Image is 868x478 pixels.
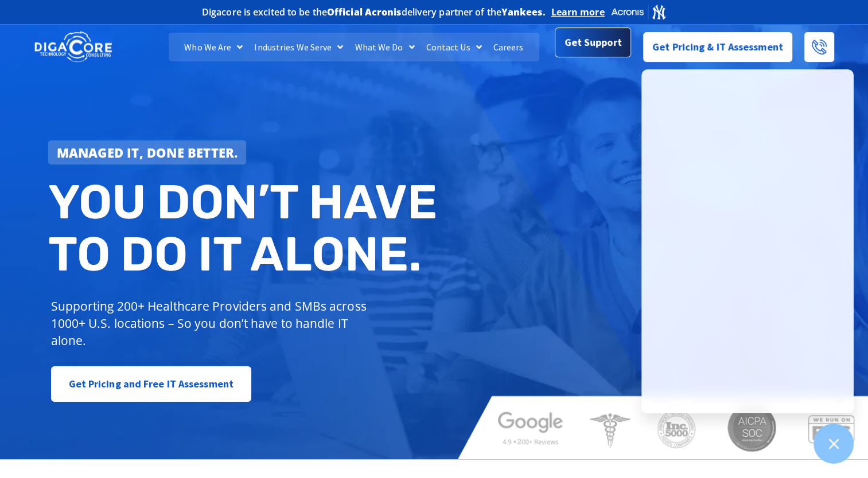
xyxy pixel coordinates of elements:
nav: Menu [169,33,540,61]
h2: Digacore is excited to be the delivery partner of the [202,7,546,17]
img: Acronis [610,3,667,20]
b: Official Acronis [327,6,402,18]
span: Get Pricing and Free IT Assessment [69,373,233,395]
iframe: Chatgenie Messenger [641,69,854,413]
a: Get Pricing & IT Assessment [643,32,792,62]
a: Careers [488,33,530,61]
h2: You don’t have to do IT alone. [48,176,443,281]
a: What We Do [349,33,420,61]
a: Industries We Serve [248,33,349,61]
a: Managed IT, done better. [48,140,247,164]
a: Contact Us [421,33,488,61]
p: Supporting 200+ Healthcare Providers and SMBs across 1000+ U.S. locations – So you don’t have to ... [51,297,372,349]
a: Learn more [551,6,605,18]
a: Get Support [555,28,631,57]
b: Yankees. [501,6,546,18]
span: Get Pricing & IT Assessment [652,36,783,58]
a: Who We Are [178,33,248,61]
a: Get Pricing and Free IT Assessment [51,366,251,402]
strong: Managed IT, done better. [57,144,238,161]
img: DigaCore Technology Consulting [34,30,112,64]
span: Get Support [565,31,622,54]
